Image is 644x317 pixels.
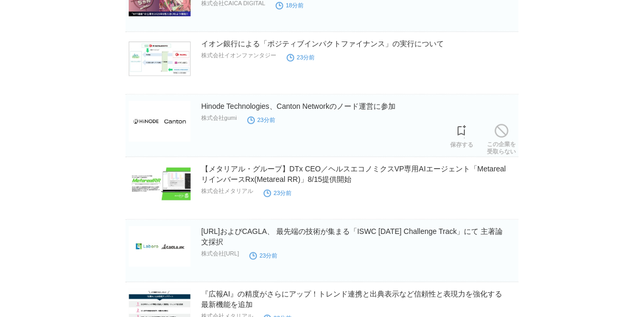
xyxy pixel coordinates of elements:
a: Hinode Technologies、Canton Networkのノード運営に参加 [201,102,396,110]
img: 【メタリアル・グループ】DTx CEO／ヘルスエコノミクスVP専用AIエージェント「Metareal リインバースRx(Metareal RR)」8/15提供開始 [129,163,191,204]
time: 23分前 [264,190,292,196]
p: 株式会社イオンファンタジー [201,52,276,59]
a: [URL]およびCAGLA、 最先端の技術が集まる「ISWC [DATE] Challenge Track」にて 主著論文採択 [201,227,503,246]
a: 保存する [450,122,473,148]
time: 23分前 [247,117,275,123]
a: 『広報AI』の精度がさらにアップ！トレンド連携と出典表示など信頼性と表現力を強化する最新機能を追加 [201,290,502,309]
p: 株式会社メタリアル [201,187,253,195]
a: この企業を受取らない [487,121,516,155]
time: 23分前 [250,252,277,259]
img: Hinode Technologies、Canton Networkのノード運営に参加 [129,101,191,142]
a: イオン銀行による「ポジティブインパクトファイナンス」の実行について [201,39,444,48]
a: 【メタリアル・グループ】DTx CEO／ヘルスエコノミクスVP専用AIエージェント「Metareal リインバースRx(Metareal RR)」8/15提供開始 [201,165,506,183]
p: 株式会社[URL] [201,250,239,258]
img: Laboro.AIおよびCAGLA、 最先端の技術が集まる「ISWC 2025 Challenge Track」にて 主著論文採択 [129,226,191,267]
img: イオン銀行による「ポジティブインパクトファイナンス」の実行について [129,38,191,79]
time: 18分前 [276,2,304,8]
p: 株式会社gumi [201,114,237,122]
time: 23分前 [287,54,315,60]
